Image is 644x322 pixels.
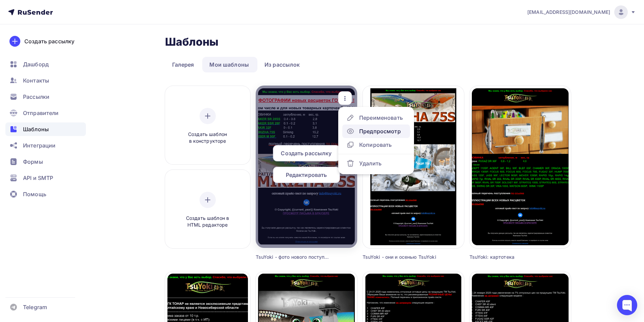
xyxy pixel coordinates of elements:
[363,254,439,260] div: TsuYoki - они и осенью TsuYoki
[23,93,49,101] span: Рассылки
[23,190,46,198] span: Помощь
[165,57,201,72] a: Галерея
[359,114,403,122] div: Переименовать
[256,254,332,260] div: TsuYoki - фото нового поступления
[286,171,327,179] span: Редактировать
[176,131,240,145] span: Создать шаблон в конструкторе
[202,57,256,72] a: Мои шаблоны
[281,149,331,157] span: Создать рассылку
[527,5,636,19] a: [EMAIL_ADDRESS][DOMAIN_NAME]
[469,254,546,260] div: TsuYoki: картотека
[23,141,55,149] span: Интеграции
[5,57,86,71] a: Дашборд
[23,174,53,182] span: API и SMTP
[257,57,307,72] a: Из рассылок
[359,159,382,167] div: Удалить
[24,37,74,45] div: Создать рассылку
[23,60,49,68] span: Дашборд
[359,127,401,135] div: Предпросмотр
[5,106,86,120] a: Отправители
[5,122,86,136] a: Шаблоны
[5,155,86,168] a: Формы
[23,303,47,311] span: Telegram
[23,125,49,133] span: Шаблоны
[23,76,49,85] span: Контакты
[527,9,610,16] span: [EMAIL_ADDRESS][DOMAIN_NAME]
[23,158,43,166] span: Формы
[5,90,86,103] a: Рассылки
[359,141,392,149] div: Копировать
[23,109,59,117] span: Отправители
[5,74,86,87] a: Контакты
[165,35,219,49] h2: Шаблоны
[176,215,240,229] span: Создать шаблон в HTML редакторе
